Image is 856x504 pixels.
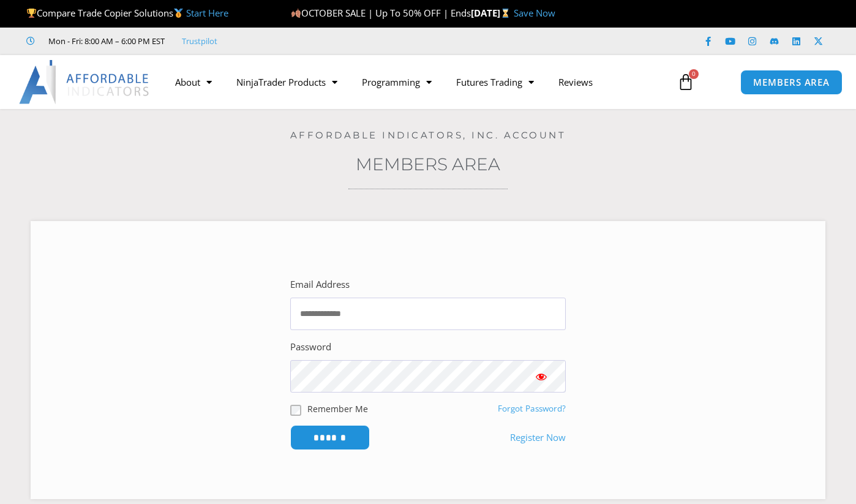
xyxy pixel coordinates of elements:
[471,7,513,19] strong: [DATE]
[689,69,699,79] span: 0
[163,68,668,96] nav: Menu
[45,34,165,48] span: Mon - Fri: 8:00 AM – 6:00 PM EST
[291,7,471,19] span: OCTOBER SALE | Up To 50% OFF | Ends
[501,9,510,18] img: ⌛
[753,78,830,87] span: MEMBERS AREA
[174,9,183,18] img: 🥇
[444,68,546,96] a: Futures Trading
[26,7,228,19] span: Compare Trade Copier Solutions
[290,276,350,293] label: Email Address
[182,34,217,48] a: Trustpilot
[186,7,228,19] a: Start Here
[290,339,331,356] label: Password
[514,7,555,19] a: Save Now
[27,9,36,18] img: 🏆
[290,129,566,141] a: Affordable Indicators, Inc. Account
[510,429,566,446] a: Register Now
[224,68,350,96] a: NinjaTrader Products
[659,64,713,100] a: 0
[19,60,151,104] img: LogoAI | Affordable Indicators – NinjaTrader
[291,9,301,18] img: 🍂
[517,360,566,393] button: Show password
[740,70,843,95] a: MEMBERS AREA
[498,403,566,414] a: Forgot Password?
[163,68,224,96] a: About
[350,68,444,96] a: Programming
[356,154,500,175] a: Members Area
[546,68,605,96] a: Reviews
[307,402,368,415] label: Remember Me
